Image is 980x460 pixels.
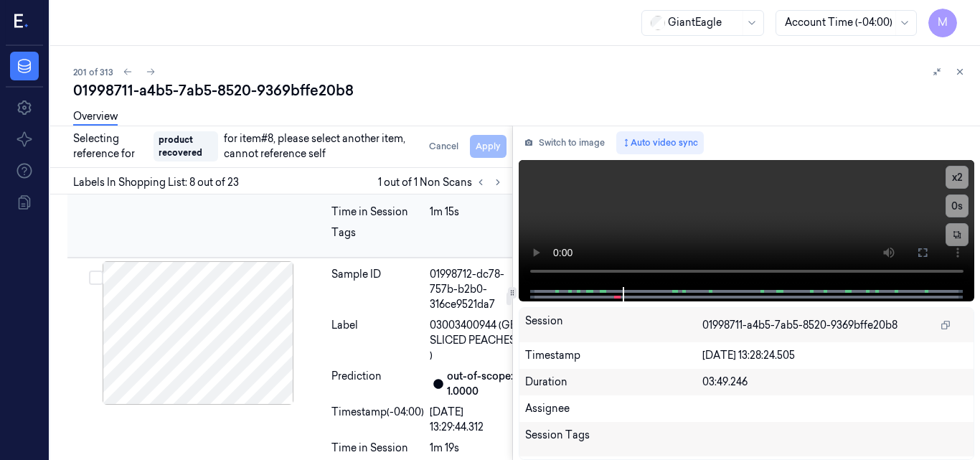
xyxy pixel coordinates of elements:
[430,318,519,363] span: 03003400944 (GE SLICED PEACHES )
[224,131,418,161] span: for item , please select another item, cannot reference self
[73,109,118,126] a: Overview
[525,348,702,363] div: Timestamp
[331,267,424,312] div: Sample ID
[423,135,464,158] button: Cancel
[447,369,519,399] div: out-of-scope: 1.0000
[73,131,148,161] span: Selecting reference for
[616,131,704,154] button: Auto video sync
[331,205,424,220] div: Time in Session
[331,318,424,363] div: Label
[154,131,218,161] span: product recovered
[946,166,969,189] button: x2
[89,271,103,285] button: Select row
[430,441,519,456] div: 1m 19s
[261,132,273,145] span: #8
[702,318,897,333] span: 01998711-a4b5-7ab5-8520-9369bffe20b8
[331,441,424,456] div: Time in Session
[525,428,702,451] div: Session Tags
[73,175,239,190] span: Labels In Shopping List: 8 out of 23
[702,375,969,390] div: 03:49.246
[519,131,611,154] button: Switch to image
[946,194,969,217] button: 0s
[430,205,519,220] div: 1m 15s
[430,267,519,312] div: 01998712-dc78-757b-b2b0-316ce9521da7
[702,348,969,363] div: [DATE] 13:28:24.505
[430,405,519,435] div: [DATE] 13:29:44.312
[525,401,969,416] div: Assignee
[331,369,424,399] div: Prediction
[331,405,424,435] div: Timestamp (-04:00)
[525,314,702,337] div: Session
[73,66,113,78] span: 201 of 313
[331,225,424,248] div: Tags
[378,174,507,191] span: 1 out of 1 Non Scans
[525,375,702,390] div: Duration
[73,80,969,100] div: 01998711-a4b5-7ab5-8520-9369bffe20b8
[928,9,957,37] button: M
